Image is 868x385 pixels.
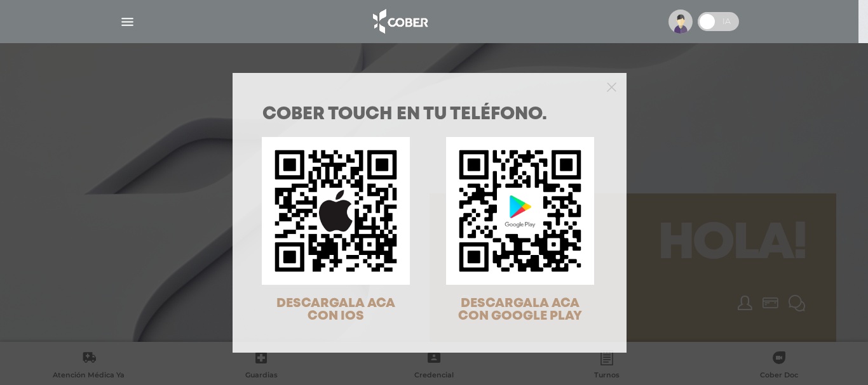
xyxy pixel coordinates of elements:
span: DESCARGALA ACA CON GOOGLE PLAY [458,297,582,322]
img: qr-code [262,137,410,285]
button: Close [607,81,616,92]
img: qr-code [446,137,594,285]
span: DESCARGALA ACA CON IOS [276,297,395,322]
h1: COBER TOUCH en tu teléfono. [262,106,597,124]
